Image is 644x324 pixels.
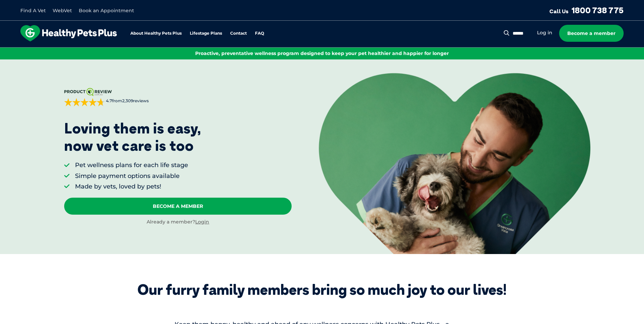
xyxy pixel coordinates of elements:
div: Our furry family members bring so much joy to our lives! [137,281,507,298]
div: 4.7 out of 5 stars [64,98,105,106]
div: Already a member? [64,219,292,226]
img: hpp-logo [20,25,117,41]
a: Book an Appointment [79,7,134,14]
a: WebVet [53,7,72,14]
a: Contact [230,31,247,36]
a: Become a member [559,25,624,42]
span: Proactive, preventative wellness program designed to keep your pet healthier and happier for longer [195,50,449,56]
a: About Healthy Pets Plus [130,31,182,36]
a: 4.7from2,309reviews [64,88,292,106]
a: Login [195,219,209,225]
a: Find A Vet [20,7,46,14]
a: Call Us1800 738 775 [549,5,624,15]
span: 2,309 reviews [122,98,149,103]
span: from [105,98,149,104]
li: Simple payment options available [75,172,188,180]
p: Loving them is easy, now vet care is too [64,120,201,154]
li: Pet wellness plans for each life stage [75,161,188,169]
span: Call Us [549,8,569,15]
a: Log in [537,30,552,36]
a: Lifestage Plans [190,31,222,36]
strong: 4.7 [106,98,112,103]
a: FAQ [255,31,264,36]
button: Search [502,30,511,36]
a: Become A Member [64,198,292,215]
li: Made by vets, loved by pets! [75,182,188,191]
img: <p>Loving them is easy, <br /> now vet care is too</p> [319,73,590,254]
